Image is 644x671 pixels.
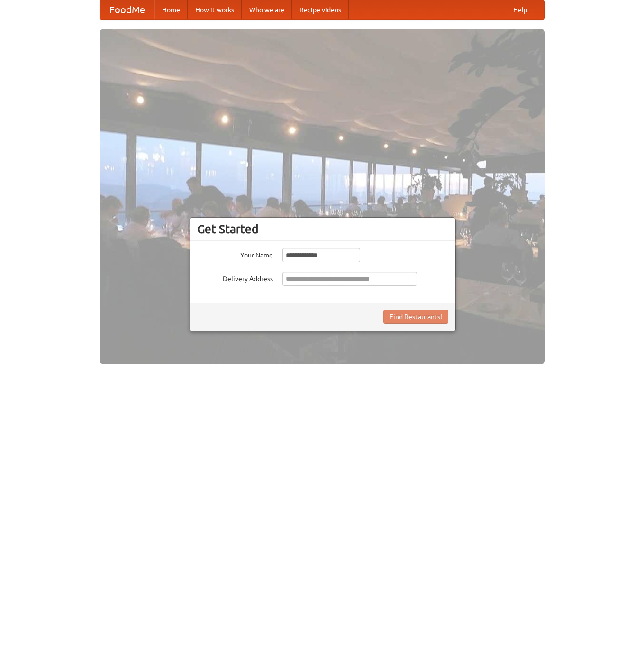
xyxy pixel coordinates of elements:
[100,0,154,19] a: FoodMe
[292,0,349,19] a: Recipe videos
[188,0,242,19] a: How it works
[197,248,273,260] label: Your Name
[197,272,273,284] label: Delivery Address
[154,0,188,19] a: Home
[383,310,448,324] button: Find Restaurants!
[242,0,292,19] a: Who we are
[506,0,535,19] a: Help
[197,222,448,236] h3: Get Started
